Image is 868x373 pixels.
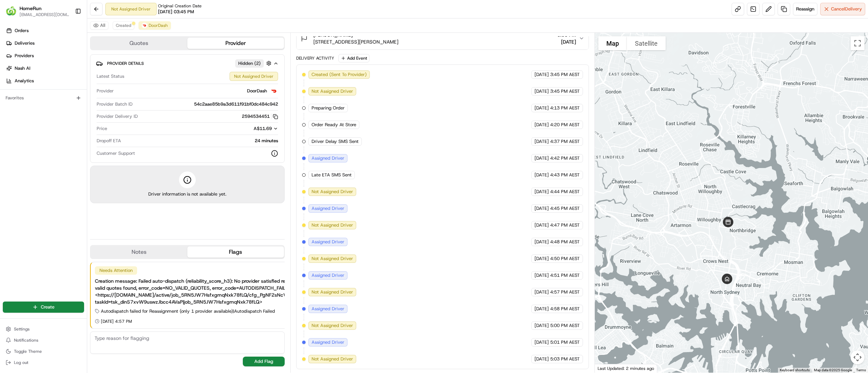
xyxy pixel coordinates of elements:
[217,125,278,132] button: A$11.69
[95,277,327,305] div: Creation message: Failed auto-dispatch (reliability_score_h3): No provider satisfied requirements...
[101,308,275,314] span: Autodispatch failed for Reassignment (only 1 provider available) | Autodispatch Failed
[3,75,87,86] a: Analytics
[312,272,344,279] span: Assigned Driver
[780,368,810,373] button: Keyboard shortcuts
[14,326,30,332] span: Settings
[550,172,580,178] span: 4:43 PM AEST
[113,21,134,30] button: Created
[550,189,580,195] span: 4:44 PM AEST
[297,27,589,50] button: [PERSON_NAME][STREET_ADDRESS][PERSON_NAME]5:55 PM[DATE]
[550,339,580,345] span: 5:01 PM AEST
[312,339,344,345] span: Assigned Driver
[3,302,84,313] button: Create
[793,3,817,15] button: Reassign
[312,105,345,111] span: Preparing Order
[534,339,549,345] span: [DATE]
[534,306,549,312] span: [DATE]
[796,6,814,12] span: Reassign
[15,28,29,34] span: Orders
[550,71,580,78] span: 3:45 PM AEST
[243,357,285,366] button: Add Flag
[851,350,865,364] button: Map camera controls
[20,5,42,12] button: HomeRun
[3,50,87,61] a: Providers
[3,63,87,74] a: Nash AI
[3,335,84,345] button: Notifications
[312,205,344,212] span: Assigned Driver
[534,256,549,262] span: [DATE]
[91,246,187,258] button: Notes
[820,3,865,15] button: CancelDelivery
[90,21,108,30] button: All
[20,12,69,17] button: [EMAIL_ADDRESS][DOMAIN_NAME]
[534,88,549,94] span: [DATE]
[312,172,352,178] span: Late ETA SMS Sent
[550,105,580,111] span: 4:13 PM AEST
[3,358,84,367] button: Log out
[534,189,549,195] span: [DATE]
[534,122,549,128] span: [DATE]
[534,105,549,111] span: [DATE]
[142,23,147,28] img: doordash_logo_v2.png
[6,6,17,17] img: HomeRun
[158,3,202,9] span: Original Creation Date
[550,88,580,94] span: 3:45 PM AEST
[247,88,267,94] span: DoorDash
[831,6,862,12] span: Cancel Delivery
[312,88,353,94] span: Not Assigned Driver
[312,189,353,195] span: Not Assigned Driver
[41,304,54,310] span: Create
[312,256,353,262] span: Not Assigned Driver
[550,289,580,295] span: 4:57 PM AEST
[534,289,549,295] span: [DATE]
[550,205,580,212] span: 4:45 PM AEST
[254,125,272,131] span: A$11.69
[124,138,278,144] div: 24 minutes
[550,306,580,312] span: 4:58 PM AEST
[3,3,72,20] button: HomeRunHomeRun[EMAIL_ADDRESS][DOMAIN_NAME]
[95,266,137,275] div: Needs Attention
[296,55,334,61] div: Delivery Activity
[101,319,132,324] span: [DATE] 4:57 PM
[550,155,580,161] span: 4:42 PM AEST
[597,364,620,373] img: Google
[107,61,144,66] span: Provider Details
[550,222,580,228] span: 4:47 PM AEST
[97,150,135,157] span: Customer Support
[3,92,84,104] div: Favorites
[534,138,549,145] span: [DATE]
[557,38,576,45] span: [DATE]
[15,78,34,84] span: Analytics
[3,324,84,334] button: Settings
[627,36,666,50] button: Show satellite imagery
[550,322,580,329] span: 5:00 PM AEST
[312,138,359,145] span: Driver Delay SMS Sent
[550,256,580,262] span: 4:50 PM AEST
[534,205,549,212] span: [DATE]
[116,23,131,28] span: Created
[312,239,344,245] span: Assigned Driver
[534,172,549,178] span: [DATE]
[550,138,580,145] span: 4:37 PM AEST
[97,88,114,94] span: Provider
[338,54,369,62] button: Add Event
[534,322,549,329] span: [DATE]
[238,60,261,67] span: Hidden ( 2 )
[97,125,107,132] span: Price
[194,101,278,107] span: 54c2aae85b9a3d611f91bf0dc484c942
[534,222,549,228] span: [DATE]
[3,25,87,36] a: Orders
[149,23,168,28] span: DoorDash
[312,155,344,161] span: Assigned Driver
[14,360,28,365] span: Log out
[313,38,398,45] span: [STREET_ADDRESS][PERSON_NAME]
[97,138,121,144] span: Dropoff ETA
[851,36,865,50] button: Toggle fullscreen view
[158,9,194,15] span: [DATE] 03:45 PM
[312,122,356,128] span: Order Ready At Store
[312,289,353,295] span: Not Assigned Driver
[91,38,187,49] button: Quotes
[550,356,580,362] span: 5:03 PM AEST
